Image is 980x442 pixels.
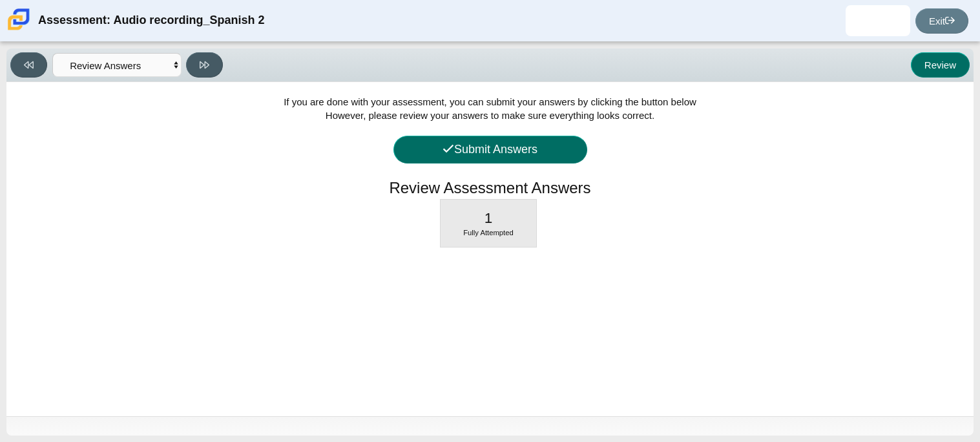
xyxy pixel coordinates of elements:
h1: Review Assessment Answers [389,177,590,199]
div: Assessment: Audio recording_Spanish 2 [38,5,264,36]
img: elio.fernandez.C58Dcz [868,10,888,31]
a: Exit [915,8,968,34]
span: Fully Attempted [463,229,514,237]
button: Submit Answers [393,136,587,163]
span: If you are done with your assessment, you can submit your answers by clicking the button below Ho... [284,96,696,121]
img: Carmen School of Science & Technology [5,6,32,33]
button: Review [911,52,970,78]
span: 1 [485,210,493,226]
a: Carmen School of Science & Technology [5,24,32,35]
